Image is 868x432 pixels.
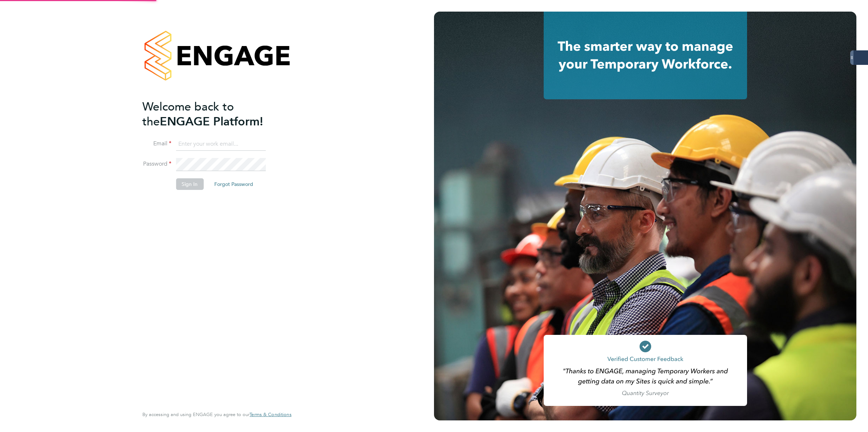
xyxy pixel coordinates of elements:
span: By accessing and using ENGAGE you agree to our [142,411,291,418]
button: Sign In [176,178,203,190]
a: Terms & Conditions [250,412,291,418]
label: Email [142,140,171,148]
h2: ENGAGE Platform! [142,99,284,129]
input: Enter your work email... [176,138,265,151]
span: Welcome back to the [142,100,234,129]
span: Terms & Conditions [250,411,291,418]
button: Forgot Password [208,178,259,190]
label: Password [142,160,171,168]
